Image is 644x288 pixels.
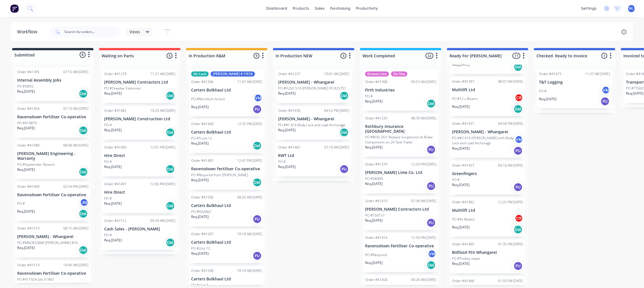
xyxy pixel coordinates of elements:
[365,94,373,99] p: PO #
[150,71,175,77] div: 11:27 AM [DATE]
[278,71,300,77] div: Order #41237
[191,121,213,126] div: Order #41449
[237,79,262,84] div: 11:07 AM [DATE]
[452,62,470,67] p: Req. [DATE]
[17,277,54,282] p: PO #411924 Silo S1467
[328,4,353,13] div: purchasing
[278,128,296,133] p: Req. [DATE]
[365,176,383,181] p: PO #E800N
[253,251,262,260] div: PU
[104,182,126,187] div: Order #41491
[102,106,178,140] div: Order #4148210:24 AM [DATE][PERSON_NAME] Construction LtdPO #Req.[DATE]Del
[539,97,556,102] p: Req. [DATE]
[427,182,436,191] div: PU
[129,29,140,35] span: Views
[15,141,91,179] div: Order #4148908:48 AM [DATE][PERSON_NAME] Engineering - WarrantyPO #September ReworkReq.[DATE]Del
[365,88,436,93] p: Firth Industries
[514,261,523,270] div: PU
[498,163,523,168] div: 09:16 AM [DATE]
[365,71,389,77] div: Grease Line
[104,91,122,96] p: Req. [DATE]
[365,145,383,150] p: Req. [DATE]
[253,215,262,224] div: PU
[452,146,470,151] p: Req. [DATE]
[452,121,474,126] div: Order #41431
[63,184,88,189] div: 02:54 PM [DATE]
[17,201,25,206] p: PO #
[365,213,385,218] p: PO #150157
[363,196,438,230] div: Order #4141007:38 AM [DATE][PERSON_NAME] Contractors LtdPO #150157Req.[DATE]PU
[365,124,436,134] p: Rothbury Insurance [GEOGRAPHIC_DATA]
[104,238,122,243] p: Req. [DATE]
[391,71,407,77] div: On Site
[191,173,248,178] p: PO #Required from [PERSON_NAME]
[450,197,525,237] div: Order #4146212:25 PM [DATE]Multilift LtdPO #4x BeamsCRReq.[DATE]Del
[63,106,88,111] div: 07:19 AM [DATE]
[104,80,175,85] p: [PERSON_NAME] Contractors Ltd
[452,200,474,205] div: Order #41462
[191,178,209,183] p: Req. [DATE]
[191,88,262,93] p: Carters Bulkhaul Ltd
[514,62,523,71] div: Del
[191,141,209,146] p: Req. [DATE]
[626,91,643,96] p: Req. [DATE]
[278,153,349,158] p: RWT Ltd
[498,79,523,84] div: 08:07 AM [DATE]
[411,235,436,240] div: 12:59 PM [DATE]
[104,159,112,164] p: PO #
[191,130,262,135] p: Carters Bulkhaul Ltd
[253,105,262,114] div: PU
[312,4,328,13] div: sales
[191,277,262,282] p: Carters Bulkhaul Ltd
[104,145,126,150] div: Order #41490
[278,91,296,96] p: Req. [DATE]
[324,71,349,77] div: 10:01 AM [DATE]
[365,218,383,223] p: Req. [DATE]
[166,201,175,210] div: Del
[191,71,209,77] div: Air Lock
[276,143,352,176] div: Order #4146707:19 AM [DATE]RWT LtdPO #Req.[DATE]PU
[450,239,525,273] div: Order #4146501:35 PM [DATE]Bidfood FSV WhangareiPO #Trolley repairReq.[DATE]PU
[191,158,213,163] div: Order #41483
[514,225,523,234] div: Del
[452,130,523,134] p: [PERSON_NAME] - Whangarei
[79,89,88,98] div: Del
[452,171,523,176] p: Greenfingers
[102,143,178,176] div: Order #4149012:01 PM [DATE]Hire DirectPO #Req.[DATE]Del
[498,200,523,205] div: 12:25 PM [DATE]
[63,69,88,75] div: 07:15 AM [DATE]
[189,156,265,190] div: Order #4148312:47 PM [DATE]Ravensdown Fertiliser Co-operativePO #Required from [PERSON_NAME]Req.[...
[539,89,547,94] p: PO #
[452,104,470,109] p: Req. [DATE]
[237,268,262,273] div: 10:19 AM [DATE]
[411,116,436,121] div: 08:39 AM [DATE]
[365,235,387,240] div: Order #41414
[498,242,523,247] div: 01:35 PM [DATE]
[17,184,40,189] div: Order #41499
[411,277,436,282] div: 09:26 AM [DATE]
[17,209,35,214] p: Req. [DATE]
[427,145,436,154] div: PU
[104,201,122,206] p: Req. [DATE]
[17,106,40,111] div: Order #41456
[365,79,387,84] div: Order #41308
[191,97,225,102] p: PO #Refurbish Airlock
[340,91,349,100] div: Del
[104,86,141,91] p: PO #Drawbar Extension
[17,78,88,83] p: Internal Assembly Jobs
[104,227,175,232] p: Cash Sales - [PERSON_NAME]
[363,160,438,193] div: Order #4137412:50 PM [DATE][PERSON_NAME] Lime Co. LtdPO #E800NReq.[DATE]PU
[17,69,40,75] div: Order #41395
[278,86,346,91] p: PO #FUSO 510 [PERSON_NAME] PO 825751
[365,198,387,204] div: Order #41410
[104,153,175,158] p: Hire Direct
[102,179,178,213] div: Order #4149112:06 PM [DATE]Hire DirectPO #Req.[DATE]Del
[63,226,88,231] div: 08:15 AM [DATE]
[515,214,523,222] div: CR
[365,170,436,175] p: [PERSON_NAME] Lime Co. Ltd
[104,190,175,195] p: Hire Direct
[191,136,212,141] p: PO #Truck 12
[340,128,349,137] div: Del
[191,240,262,245] p: Carters Bulkhaul Ltd
[452,177,460,182] p: PO #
